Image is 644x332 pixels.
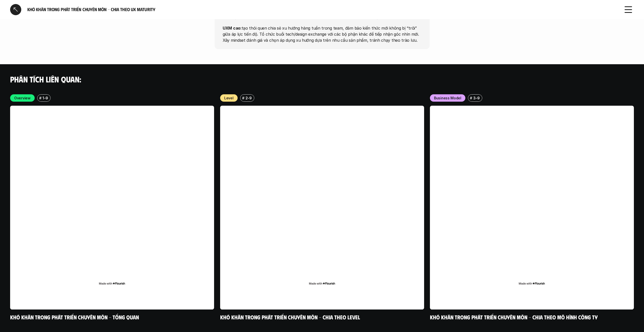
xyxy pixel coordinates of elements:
p: 1-9 [43,95,48,101]
h6: # [39,96,41,100]
a: Khó khăn trong phát triển chuyên môn - Chia theo level [220,313,360,320]
p: 3-9 [473,95,480,101]
h6: Khó khăn trong phát triển chuyên môn - Chia theo UX Maturity [27,7,617,12]
h6: # [470,96,472,100]
p: tạo thói quen chia sẻ xu hướng hàng tuần trong team, đảm bảo kiến thức mới không bị “trôi” giữa á... [223,25,422,43]
h6: # [242,96,244,100]
h4: Phân tích liên quan: [10,74,634,84]
p: 2-9 [245,95,252,101]
p: Business Model [434,95,461,101]
a: Khó khăn trong phát triển chuyên môn - Tổng quan [10,313,139,320]
p: Level [224,95,234,101]
strong: UXM cao: [223,25,242,30]
p: Overview [14,95,31,101]
a: Khó khăn trong phát triển chuyên môn - Chia theo mô hình công ty [430,313,598,320]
